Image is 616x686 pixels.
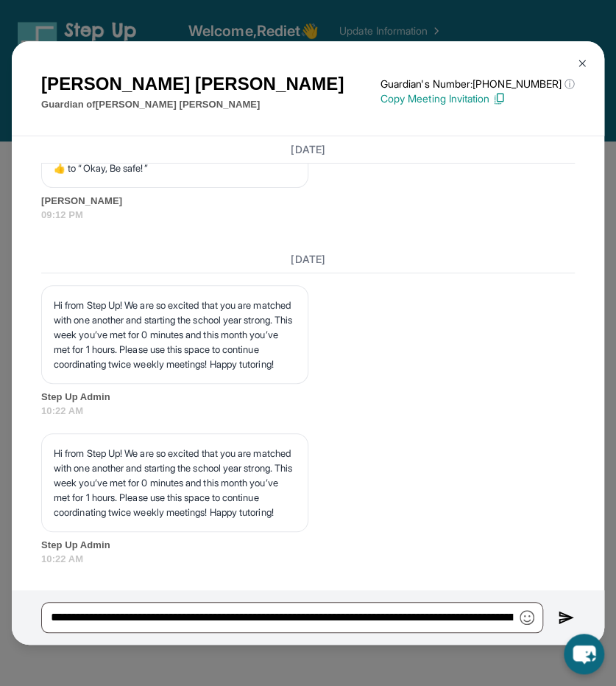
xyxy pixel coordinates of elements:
span: Step Up Admin [41,390,575,405]
p: Copy Meeting Invitation [380,91,575,106]
img: Send icon [558,609,575,626]
p: Guardian of [PERSON_NAME] [PERSON_NAME] [41,97,344,112]
img: Copy Icon [492,92,506,105]
p: ​👍​ to “ Okay, Be safe! ” [54,161,296,175]
p: Guardian's Number: [PHONE_NUMBER] [380,77,575,91]
h3: [DATE] [41,252,575,267]
button: chat-button [564,634,604,674]
img: Close Icon [576,57,588,69]
h3: [DATE] [41,142,575,157]
span: Step Up Admin [41,538,575,553]
span: 10:22 AM [41,552,575,567]
span: ⓘ [564,77,575,91]
p: Hi from Step Up! We are so excited that you are matched with one another and starting the school ... [54,298,296,371]
p: Hi from Step Up! We are so excited that you are matched with one another and starting the school ... [54,446,296,519]
span: [PERSON_NAME] [41,194,575,209]
img: Emoji [520,610,534,625]
span: 09:12 PM [41,208,575,223]
h1: [PERSON_NAME] [PERSON_NAME] [41,71,344,97]
span: 10:22 AM [41,404,575,419]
